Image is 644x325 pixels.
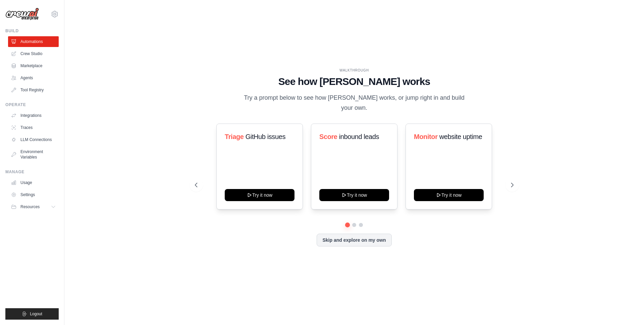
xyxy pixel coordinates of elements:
span: Triage [225,133,244,140]
span: website uptime [439,133,482,140]
a: Marketplace [8,60,59,71]
h1: See how [PERSON_NAME] works [195,76,514,88]
button: Logout [5,308,59,320]
div: Operate [5,102,59,107]
a: Settings [8,189,59,200]
button: Skip and explore on my own [317,234,391,246]
button: Try it now [414,189,484,201]
span: Monitor [414,133,438,140]
a: Agents [8,73,59,83]
button: Try it now [319,189,389,201]
span: inbound leads [339,133,379,140]
a: LLM Connections [8,134,59,145]
span: Score [319,133,337,140]
button: Try it now [225,189,294,201]
button: Resources [8,201,59,212]
a: Environment Variables [8,146,59,162]
p: Try a prompt below to see how [PERSON_NAME] works, or jump right in and build your own. [241,93,467,113]
span: Resources [20,204,40,210]
span: GitHub issues [246,133,285,140]
div: WALKTHROUGH [195,68,514,73]
div: Manage [5,169,59,175]
a: Usage [8,177,59,188]
span: Logout [30,311,42,317]
a: Tool Registry [8,85,59,95]
a: Automations [8,36,59,47]
div: Build [5,28,59,34]
img: Logo [5,8,39,20]
a: Crew Studio [8,48,59,59]
a: Integrations [8,110,59,121]
a: Traces [8,122,59,133]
